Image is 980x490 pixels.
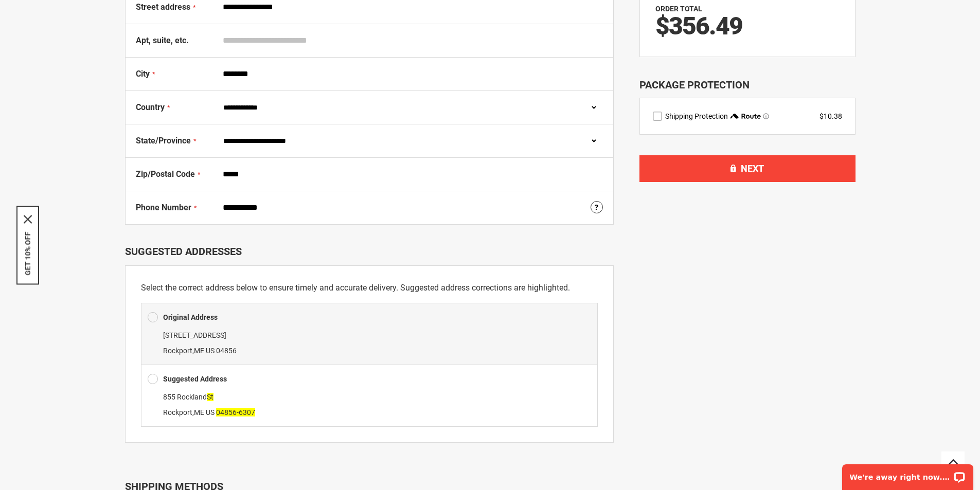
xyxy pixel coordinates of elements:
[136,169,195,179] span: Zip/Postal Code
[665,112,728,120] span: Shipping Protection
[163,393,213,401] span: 855 Rockland
[216,408,255,416] span: 04856-6307
[163,375,227,383] b: Suggested Address
[216,347,237,355] span: 04856
[819,111,842,121] div: $10.38
[141,281,598,295] p: Select the correct address below to ensure timely and accurate delivery. Suggested address correc...
[653,111,842,121] div: route shipping protection selector element
[194,408,204,416] span: ME
[763,113,769,119] span: Learn more
[741,163,764,174] span: Next
[194,347,204,355] span: ME
[24,215,32,223] svg: close icon
[639,78,856,93] div: Package Protection
[163,313,218,321] b: Original Address
[148,328,591,358] div: ,
[835,458,980,490] iframe: LiveChat chat widget
[206,408,215,416] span: US
[163,331,226,339] span: [STREET_ADDRESS]
[136,136,191,146] span: State/Province
[125,245,614,258] div: Suggested Addresses
[163,347,192,355] span: Rockport
[136,69,150,79] span: City
[163,408,192,416] span: Rockport
[148,389,591,420] div: ,
[24,231,32,275] button: GET 10% OFF
[639,155,856,182] button: Next
[206,347,215,355] span: US
[207,393,213,401] span: St
[655,5,702,13] strong: Order Total
[136,203,191,212] span: Phone Number
[24,215,32,223] button: Close
[136,35,189,45] span: Apt, suite, etc.
[655,11,742,41] span: $356.49
[136,2,190,12] span: Street address
[136,102,165,112] span: Country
